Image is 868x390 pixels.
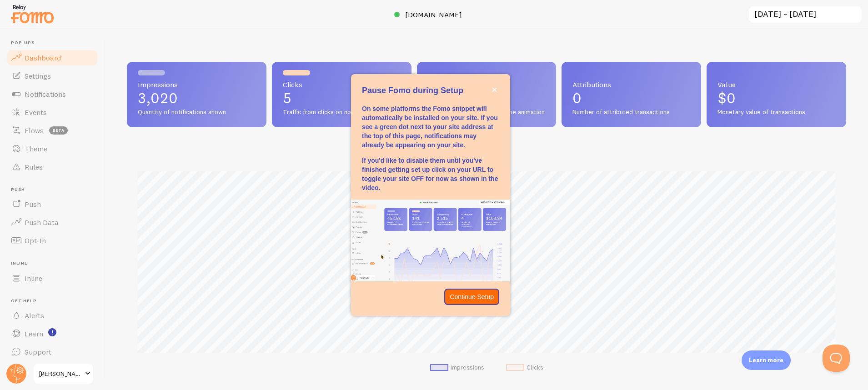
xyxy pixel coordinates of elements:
[5,67,99,85] a: Settings
[11,40,99,46] span: Pop-ups
[572,81,690,88] span: Attributions
[25,200,41,209] span: Push
[33,363,94,385] a: [PERSON_NAME] & Rue
[5,306,99,325] a: Alerts
[11,187,99,193] span: Push
[25,329,43,338] span: Learn
[48,328,56,336] svg: <p>Watch New Feature Tutorials!</p>
[25,71,51,80] span: Settings
[5,325,99,343] a: Learn
[430,364,484,372] li: Impressions
[5,231,99,250] a: Opt-In
[742,350,791,370] div: Learn more
[362,85,499,97] p: Pause Fomo during Setup
[138,91,256,105] p: 3,020
[39,368,82,379] span: [PERSON_NAME] & Rue
[138,81,256,88] span: Impressions
[138,108,256,116] span: Quantity of notifications shown
[25,347,51,356] span: Support
[25,311,44,320] span: Alerts
[490,85,499,95] button: close,
[823,345,850,372] iframe: Help Scout Beacon - Open
[5,85,99,103] a: Notifications
[5,140,99,158] a: Theme
[10,2,55,25] img: fomo-relay-logo-orange.svg
[572,91,690,105] p: 0
[5,158,99,176] a: Rules
[25,90,66,99] span: Notifications
[25,108,47,117] span: Events
[25,162,43,171] span: Rules
[283,108,401,116] span: Traffic from clicks on notifications
[11,260,99,266] span: Inline
[506,364,543,372] li: Clicks
[717,81,835,88] span: Value
[5,343,99,361] a: Support
[5,121,99,140] a: Flows beta
[444,289,499,305] button: Continue Setup
[49,126,68,135] span: beta
[362,156,499,192] p: If you'd like to disable them until you've finished getting set up click on your URL to toggle yo...
[717,89,736,107] span: $0
[25,126,44,135] span: Flows
[5,195,99,213] a: Push
[5,269,99,287] a: Inline
[717,108,835,116] span: Monetary value of transactions
[450,292,494,301] p: Continue Setup
[283,91,401,105] p: 5
[25,274,42,283] span: Inline
[362,104,499,150] p: On some platforms the Fomo snippet will automatically be installed on your site. If you see a gre...
[749,356,783,365] p: Learn more
[5,103,99,121] a: Events
[5,213,99,231] a: Push Data
[25,218,59,227] span: Push Data
[25,236,46,245] span: Opt-In
[283,81,401,88] span: Clicks
[25,144,47,153] span: Theme
[351,74,510,316] div: Pause Fomo during Setup
[5,49,99,67] a: Dashboard
[25,53,61,62] span: Dashboard
[572,108,690,116] span: Number of attributed transactions
[11,298,99,304] span: Get Help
